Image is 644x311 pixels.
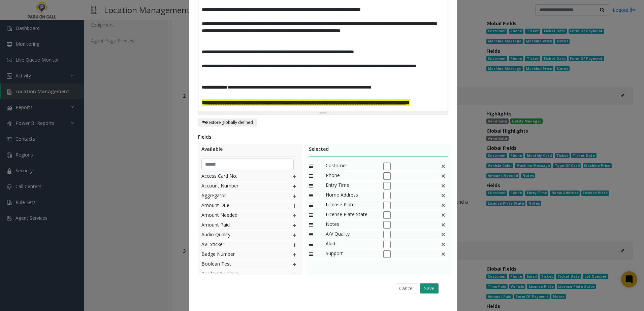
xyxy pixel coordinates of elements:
img: plusIcon.svg [292,172,297,181]
div: Available [201,145,299,157]
img: false [441,172,446,180]
img: plusIcon.svg [292,250,297,259]
span: Audio Quality [201,231,278,240]
img: This is a default field and cannot be deleted. [441,240,446,249]
span: Entry Time [326,181,376,190]
span: License Plate State [326,211,376,219]
img: plusIcon.svg [292,241,297,249]
button: Save [420,283,439,293]
div: Selected [309,145,448,157]
img: false [441,211,446,219]
span: Support [326,250,376,258]
span: License Plate [326,201,376,210]
img: plusIcon.svg [292,182,297,191]
img: This is a default field and cannot be deleted. [441,250,446,258]
span: Phone [326,172,376,180]
button: Cancel [395,283,418,293]
img: false [441,162,446,171]
img: plusIcon.svg [292,260,297,269]
img: false [441,181,446,190]
span: Home Address [326,191,376,200]
span: Badge Number [201,250,278,259]
span: Aggregator [201,192,278,201]
span: Amount Paid [201,221,278,230]
span: Access Card No. [201,172,278,181]
img: plusIcon.svg [292,231,297,240]
span: Building Number [201,270,278,279]
button: Restore globally defined [198,118,257,127]
img: false [441,201,446,210]
img: plusIcon.svg [292,202,297,210]
img: false [441,191,446,200]
div: Resize [198,111,448,114]
img: This is a default field and cannot be deleted. [441,220,446,229]
span: Boolean Test [201,260,278,269]
img: plusIcon.svg [292,192,297,201]
span: Notes [326,220,376,229]
span: Amount Needed [201,211,278,220]
div: Fields [198,133,448,140]
span: Amount Due [201,202,278,210]
img: plusIcon.svg [292,221,297,230]
img: plusIcon.svg [292,270,297,279]
img: This is a default field and cannot be deleted. [441,230,446,239]
span: A/V Quality [326,230,376,239]
span: Account Number [201,182,278,191]
img: plusIcon.svg [292,211,297,220]
span: AVI Sticker [201,241,278,249]
span: Customer [326,162,376,171]
span: Alert [326,240,376,249]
